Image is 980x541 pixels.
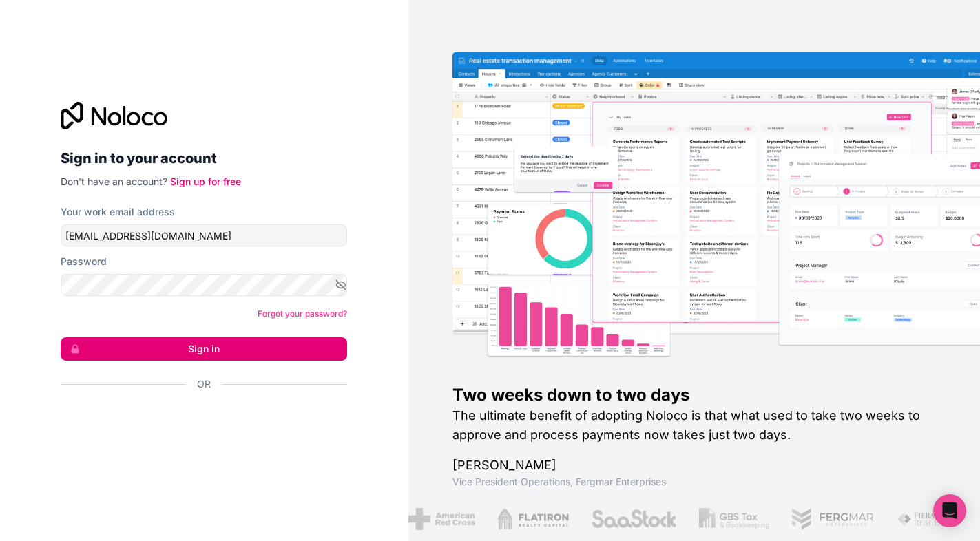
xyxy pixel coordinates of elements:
h1: Vice President Operations , Fergmar Enterprises [452,475,936,489]
h1: Two weeks down to two days [452,384,936,406]
label: Your work email address [61,205,175,219]
img: /assets/gbstax-C-GtDUiK.png [699,508,769,530]
img: /assets/fiera-fwj2N5v4.png [897,508,961,530]
h2: The ultimate benefit of adopting Noloco is that what used to take two weeks to approve and proces... [452,406,936,445]
div: Open Intercom Messenger [933,494,966,527]
h1: [PERSON_NAME] [452,456,936,475]
span: Or [197,377,211,391]
input: Email address [61,224,347,246]
h2: Sign in to your account [61,146,347,171]
a: Forgot your password? [258,308,347,319]
iframe: Sign in with Google Button [54,406,343,436]
img: /assets/flatiron-C8eUkumj.png [497,508,569,530]
img: /assets/saastock-C6Zbiodz.png [590,508,677,530]
button: Sign in [61,337,347,361]
input: Password [61,274,347,296]
img: /assets/american-red-cross-BAupjrZR.png [408,508,475,530]
label: Password [61,255,107,268]
span: Don't have an account? [61,176,167,187]
a: Sign up for free [170,176,241,187]
img: /assets/fergmar-CudnrXN5.png [791,508,875,530]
